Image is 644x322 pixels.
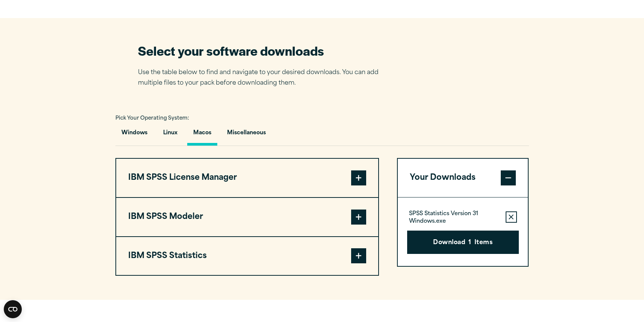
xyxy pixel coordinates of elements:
[116,198,378,236] button: IBM SPSS Modeler
[409,210,500,225] p: SPSS Statistics Version 31 Windows.exe
[116,237,378,275] button: IBM SPSS Statistics
[398,197,528,266] div: Your Downloads
[157,124,183,146] button: Linux
[115,124,153,146] button: Windows
[221,124,272,146] button: Miscellaneous
[187,124,217,146] button: Macos
[115,116,189,121] span: Pick Your Operating System:
[398,159,528,197] button: Your Downloads
[138,67,390,89] p: Use the table below to find and navigate to your desired downloads. You can add multiple files to...
[116,159,378,197] button: IBM SPSS License Manager
[468,238,471,248] span: 1
[4,300,22,318] button: Open CMP widget
[407,231,519,254] button: Download1Items
[138,42,390,59] h2: Select your software downloads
